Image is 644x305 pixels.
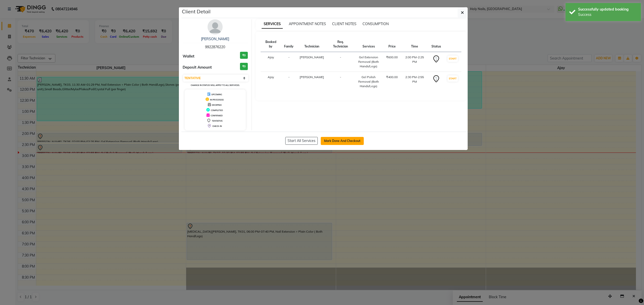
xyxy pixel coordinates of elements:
[211,109,223,112] span: COMPLETED
[401,72,428,92] td: 2:30 PM-2:55 PM
[261,72,281,92] td: Ajay
[401,52,428,72] td: 2:00 PM-2:25 PM
[261,37,281,52] th: Booked by
[182,8,211,15] h5: Client Detail
[327,72,354,92] td: -
[201,37,229,41] a: [PERSON_NAME]
[327,37,354,52] th: Req. Technician
[191,84,240,86] small: Change in status will apply to all services.
[363,22,389,26] span: CONSUMPTION
[578,12,637,17] div: Success
[212,120,223,122] span: TENTATIVE
[262,20,283,29] span: SERVICES
[281,72,297,92] td: -
[183,65,212,70] span: Deposit Amount
[386,75,398,79] div: ₹400.00
[578,7,637,12] div: Successfully updated booking
[354,37,383,52] th: Services
[401,37,428,52] th: Time
[205,45,225,49] span: 9922876220
[211,114,223,117] span: CONFIRMED
[212,125,222,127] span: CHECK-IN
[448,56,458,62] button: START
[327,52,354,72] td: -
[208,19,223,34] img: avatar
[261,52,281,72] td: Ajay
[211,93,222,96] span: UPCOMING
[210,98,224,101] span: IN PROGRESS
[300,75,324,79] span: [PERSON_NAME]
[300,55,324,59] span: [PERSON_NAME]
[183,54,194,59] span: Wallet
[281,37,297,52] th: Family
[297,37,327,52] th: Technician
[240,63,248,70] h3: ₹0
[386,55,398,60] div: ₹600.00
[428,37,444,52] th: Status
[285,137,318,145] button: Start All Services
[448,75,458,82] button: START
[357,55,380,69] div: Gel Extension Removal (Both Hands/Legs)
[289,22,326,26] span: APPOINTMENT NOTES
[332,22,356,26] span: CLIENT NOTES
[383,37,401,52] th: Price
[357,75,380,88] div: Gel Polish Removal (Both Hands/Legs)
[281,52,297,72] td: -
[240,52,248,59] h3: ₹0
[212,104,222,106] span: DROPPED
[321,137,364,145] button: Mark Done And Checkout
